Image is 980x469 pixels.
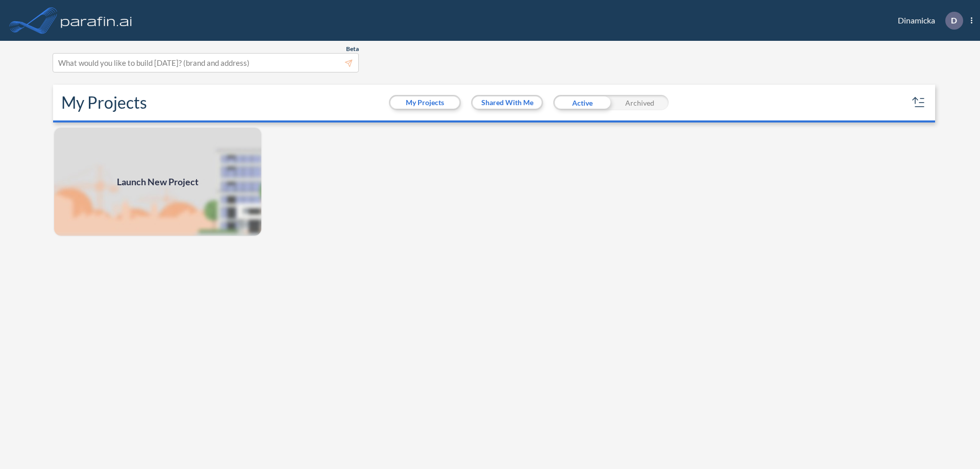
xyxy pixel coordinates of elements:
[390,96,459,109] button: My Projects
[473,96,542,109] button: Shared With Me
[61,93,147,112] h2: My Projects
[346,45,359,53] span: Beta
[951,16,957,25] p: D
[553,95,611,110] div: Active
[611,95,669,110] div: Archived
[53,127,262,237] a: Launch New Project
[883,12,972,30] div: Dinamicka
[911,94,927,111] button: sort
[53,127,262,237] img: add
[117,175,199,189] span: Launch New Project
[59,10,134,31] img: logo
